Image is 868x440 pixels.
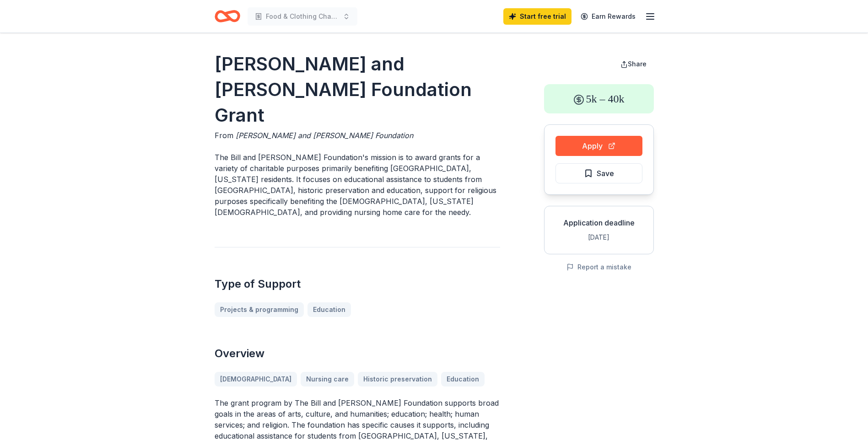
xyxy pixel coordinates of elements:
a: Home [215,5,240,27]
button: Save [555,163,642,183]
div: [DATE] [552,232,646,243]
div: Application deadline [552,217,646,228]
span: [PERSON_NAME] and [PERSON_NAME] Foundation [236,131,413,140]
span: Save [597,167,614,179]
div: From [215,130,500,141]
a: Earn Rewards [575,8,641,25]
button: Food & Clothing Charity for Women and Children [248,7,357,26]
h2: Overview [215,346,500,361]
a: Projects & programming [215,302,304,317]
h1: [PERSON_NAME] and [PERSON_NAME] Foundation Grant [215,51,500,128]
button: Share [613,55,654,73]
button: Report a mistake [566,262,631,273]
button: Apply [555,136,642,156]
h2: Type of Support [215,277,500,291]
a: Education [307,302,351,317]
a: Start free trial [503,8,571,25]
p: The Bill and [PERSON_NAME] Foundation's mission is to award grants for a variety of charitable pu... [215,152,500,218]
div: 5k – 40k [544,84,654,113]
span: Share [628,60,647,68]
span: Food & Clothing Charity for Women and Children [266,11,339,22]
